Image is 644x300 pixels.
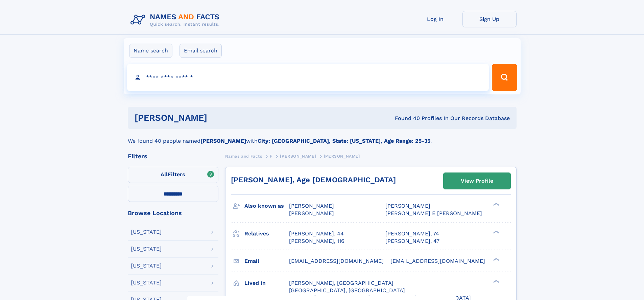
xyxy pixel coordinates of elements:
[289,280,393,286] span: [PERSON_NAME], [GEOGRAPHIC_DATA]
[161,171,168,178] span: All
[462,11,517,27] a: Sign Up
[131,280,162,285] div: [US_STATE]
[128,129,517,145] div: We found 40 people named with .
[289,203,334,209] span: [PERSON_NAME]
[129,44,172,58] label: Name search
[131,263,162,269] div: [US_STATE]
[244,200,289,212] h3: Also known as
[492,202,500,207] div: ❯
[324,154,360,159] span: [PERSON_NAME]
[128,210,218,216] div: Browse Locations
[289,287,405,294] span: [GEOGRAPHIC_DATA], [GEOGRAPHIC_DATA]
[131,246,162,252] div: [US_STATE]
[385,237,439,245] a: [PERSON_NAME], 47
[385,203,430,209] span: [PERSON_NAME]
[444,173,510,189] a: View Profile
[390,258,485,264] span: [EMAIL_ADDRESS][DOMAIN_NAME]
[492,257,500,261] div: ❯
[301,115,510,122] div: Found 40 Profiles In Our Records Database
[289,258,384,264] span: [EMAIL_ADDRESS][DOMAIN_NAME]
[492,64,517,91] button: Search Button
[244,277,289,289] h3: Lived in
[280,154,316,159] span: [PERSON_NAME]
[280,152,316,160] a: [PERSON_NAME]
[231,176,396,184] a: [PERSON_NAME], Age [DEMOGRAPHIC_DATA]
[385,230,439,237] a: [PERSON_NAME], 74
[385,210,482,216] span: [PERSON_NAME] E [PERSON_NAME]
[200,138,246,144] b: [PERSON_NAME]
[225,152,262,160] a: Names and Facts
[492,230,500,234] div: ❯
[270,154,272,159] span: F
[131,229,162,235] div: [US_STATE]
[270,152,272,160] a: F
[408,11,462,27] a: Log In
[258,138,430,144] b: City: [GEOGRAPHIC_DATA], State: [US_STATE], Age Range: 25-35
[244,255,289,267] h3: Email
[244,228,289,239] h3: Relatives
[461,173,493,189] div: View Profile
[289,237,344,245] a: [PERSON_NAME], 116
[289,210,334,216] span: [PERSON_NAME]
[128,11,225,29] img: Logo Names and Facts
[180,44,222,58] label: Email search
[128,167,218,183] label: Filters
[127,64,489,91] input: search input
[289,230,344,237] a: [PERSON_NAME], 44
[128,153,218,159] div: Filters
[492,279,500,283] div: ❯
[135,114,301,122] h1: [PERSON_NAME]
